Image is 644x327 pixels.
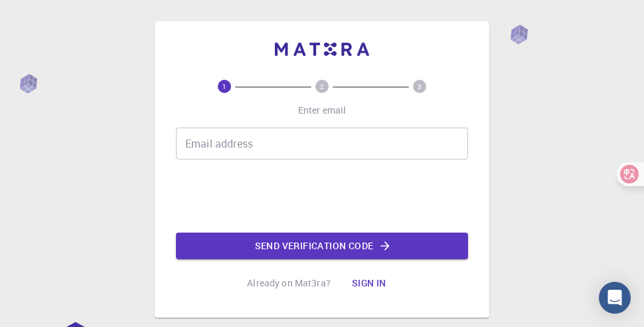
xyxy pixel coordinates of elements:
[341,270,397,296] button: Sign in
[320,82,324,91] text: 2
[176,233,468,259] button: Send verification code
[247,276,331,290] p: Already on Mat3ra?
[418,82,422,91] text: 3
[298,104,347,117] p: Enter email
[221,170,423,222] iframe: reCAPTCHA
[599,282,631,314] div: Open Intercom Messenger
[222,82,226,91] text: 1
